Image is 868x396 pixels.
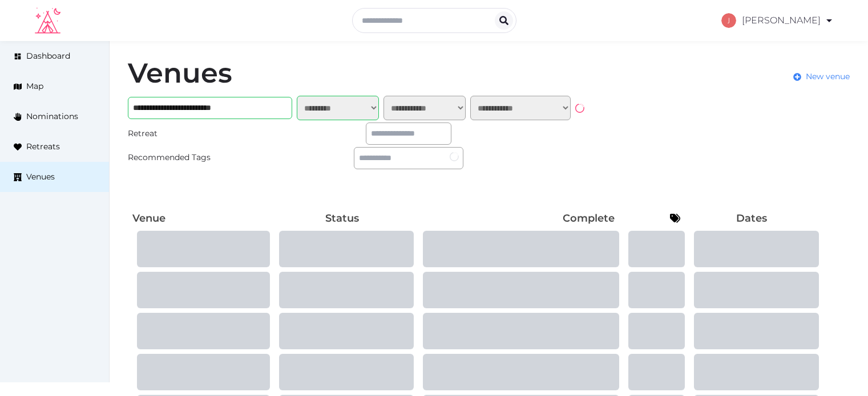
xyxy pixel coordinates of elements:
[128,128,237,140] div: Retreat
[793,71,850,83] a: New venue
[26,141,60,153] span: Retreats
[414,208,619,228] th: Complete
[685,208,819,228] th: Dates
[128,59,232,87] h1: Venues
[128,152,237,164] div: Recommended Tags
[26,50,70,62] span: Dashboard
[806,71,850,83] span: New venue
[26,80,43,92] span: Map
[26,171,55,183] span: Venues
[721,5,834,36] a: [PERSON_NAME]
[270,208,414,228] th: Status
[128,208,270,228] th: Venue
[26,111,78,123] span: Nominations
